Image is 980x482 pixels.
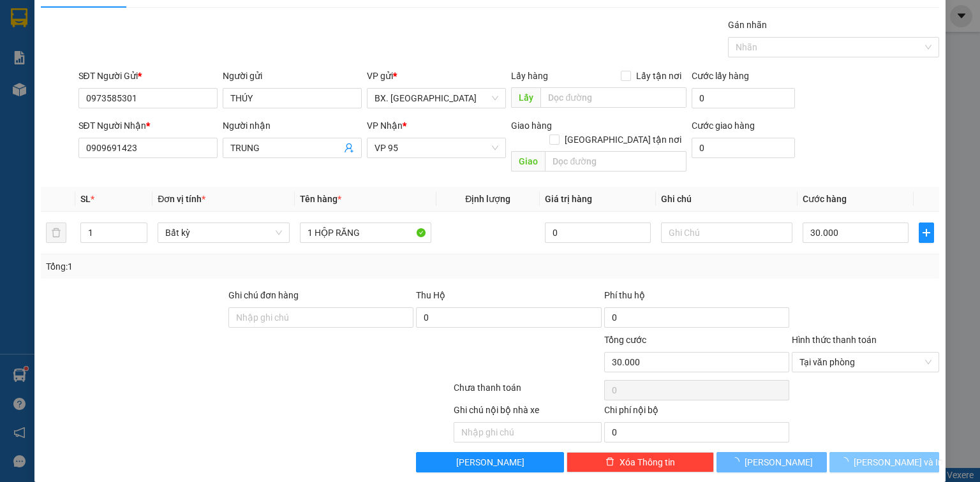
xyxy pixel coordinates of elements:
[82,18,122,122] b: Biên nhận gởi hàng hóa
[692,138,795,158] input: Cước giao hàng
[567,452,714,472] button: deleteXóa Thông tin
[692,120,755,131] label: Cước giao hàng
[604,403,789,422] div: Chi phí nội bộ
[367,120,403,131] span: VP Nhận
[465,194,510,204] span: Định lượng
[511,71,548,81] span: Lấy hàng
[731,457,745,466] span: loading
[416,452,563,472] button: [PERSON_NAME]
[454,422,601,442] input: Nhập ghi chú
[620,455,675,469] span: Xóa Thông tin
[158,194,205,204] span: Đơn vị tính
[46,223,66,243] button: delete
[545,223,651,243] input: 0
[228,290,299,300] label: Ghi chú đơn hàng
[78,69,218,83] div: SĐT Người Gửi
[799,353,932,372] span: Tại văn phòng
[840,457,854,466] span: loading
[716,452,827,472] button: [PERSON_NAME]
[803,194,847,204] span: Cước hàng
[46,259,379,274] div: Tổng: 1
[540,87,687,108] input: Dọc đường
[604,288,789,307] div: Phí thu hộ
[745,455,813,469] span: [PERSON_NAME]
[545,194,592,204] span: Giá trị hàng
[919,228,933,238] span: plus
[728,20,767,30] label: Gán nhãn
[560,133,687,147] span: [GEOGRAPHIC_DATA] tận nơi
[223,119,362,133] div: Người nhận
[792,335,877,345] label: Hình thức thanh toán
[375,89,498,108] span: BX. Ninh Sơn
[80,194,91,204] span: SL
[692,71,749,81] label: Cước lấy hàng
[452,381,602,403] div: Chưa thanh toán
[456,455,524,469] span: [PERSON_NAME]
[829,452,940,472] button: [PERSON_NAME] và In
[416,290,445,300] span: Thu Hộ
[78,119,218,133] div: SĐT Người Nhận
[367,69,506,83] div: VP gửi
[545,151,687,172] input: Dọc đường
[454,403,601,422] div: Ghi chú nội bộ nhà xe
[919,223,934,243] button: plus
[511,87,540,108] span: Lấy
[511,120,552,131] span: Giao hàng
[854,455,943,469] span: [PERSON_NAME] và In
[661,223,792,243] input: Ghi Chú
[16,82,70,142] b: An Anh Limousine
[631,69,687,83] span: Lấy tận nơi
[228,307,413,328] input: Ghi chú đơn hàng
[656,187,798,212] th: Ghi chú
[300,223,431,243] input: VD: Bàn, Ghế
[344,143,354,153] span: user-add
[604,335,646,345] span: Tổng cước
[511,151,545,172] span: Giao
[692,88,795,108] input: Cước lấy hàng
[375,138,498,157] span: VP 95
[300,194,341,204] span: Tên hàng
[605,457,614,467] span: delete
[165,223,281,242] span: Bất kỳ
[223,69,362,83] div: Người gửi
